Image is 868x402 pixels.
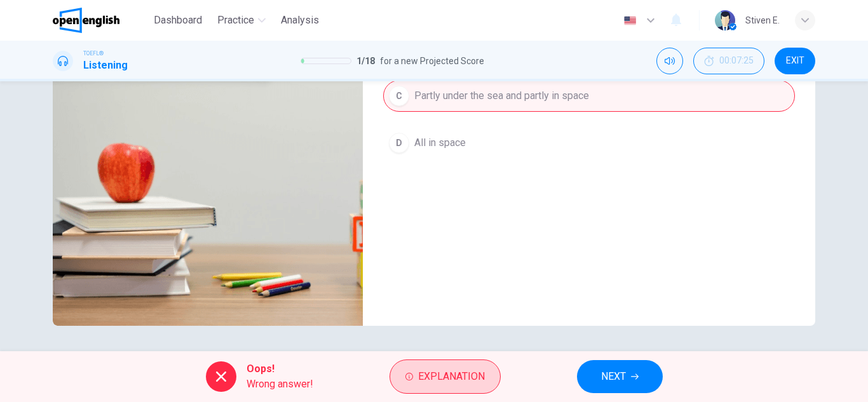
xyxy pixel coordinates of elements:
img: Listen to this clip about Unexplained Sounds and answer the following questions: [53,17,363,326]
span: for a new Projected Score [380,53,484,69]
div: Stiven E. [745,13,780,28]
a: OpenEnglish logo [53,8,149,33]
img: en [622,16,638,25]
span: 00:07:25 [719,56,754,66]
h1: Listening [83,58,128,73]
button: Practice [212,9,271,32]
div: Mute [656,48,683,74]
button: Dashboard [149,9,207,32]
img: OpenEnglish logo [53,8,119,33]
button: Analysis [276,9,324,32]
div: Hide [693,48,764,74]
span: Practice [217,13,254,28]
span: TOEFL® [83,49,104,58]
span: Dashboard [154,13,202,28]
span: EXIT [786,56,804,66]
span: Explanation [418,368,485,385]
img: Profile picture [715,10,735,30]
button: 00:07:25 [693,48,764,74]
span: NEXT [601,368,626,385]
span: Oops! [247,361,313,377]
button: EXIT [775,48,815,74]
span: Analysis [281,13,319,28]
span: 1 / 18 [356,53,375,69]
span: Wrong answer! [247,377,313,392]
button: Explanation [390,359,501,394]
button: NEXT [577,360,663,393]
